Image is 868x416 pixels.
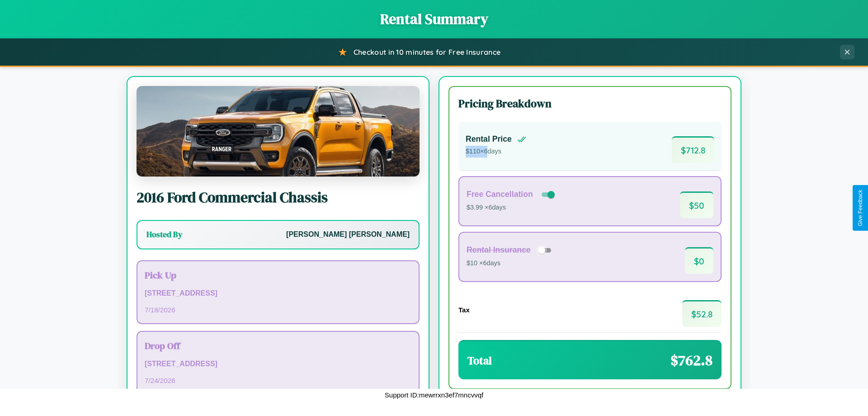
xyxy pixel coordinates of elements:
h1: Rental Summary [9,9,859,29]
span: $ 762.8 [670,350,712,370]
p: $10 × 6 days [467,258,554,269]
h3: Total [467,353,492,368]
h3: Hosted By [146,229,182,240]
h3: Pricing Breakdown [458,96,722,111]
p: 7 / 24 / 2026 [145,374,411,387]
h3: Pick Up [145,268,411,282]
h2: 2016 Ford Commercial Chassis [137,187,420,207]
p: [PERSON_NAME] [PERSON_NAME] [286,228,410,241]
div: Give Feedback [857,190,863,226]
h4: Free Cancellation [467,190,533,199]
h4: Tax [458,306,470,314]
p: [STREET_ADDRESS] [145,287,411,300]
p: $ 110 × 6 days [466,146,526,158]
p: $3.99 × 6 days [467,202,557,214]
span: $ 50 [680,191,713,218]
span: Checkout in 10 minutes for Free Insurance [354,48,500,57]
h4: Rental Price [466,134,512,144]
p: Support ID: mewrrxn3ef7mncvvqf [385,389,483,401]
img: Ford Commercial Chassis [137,86,420,177]
span: $ 0 [685,247,713,274]
h4: Rental Insurance [467,245,531,255]
span: $ 712.8 [672,136,714,163]
p: [STREET_ADDRESS] [145,358,411,371]
p: 7 / 18 / 2026 [145,304,411,316]
h3: Drop Off [145,339,411,352]
span: $ 52.8 [682,300,722,327]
